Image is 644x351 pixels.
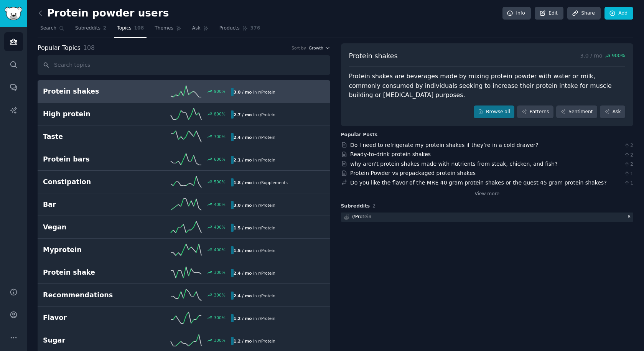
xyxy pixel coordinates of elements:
span: r/ Protein [258,271,275,275]
div: 300 % [214,292,226,298]
a: Recommendations300%2.4 / moin r/Protein [38,284,330,307]
a: Protein shakes900%3.0 / moin r/Protein [38,80,330,103]
h2: Constipation [43,177,137,187]
a: Themes [152,22,184,38]
span: Popular Topics [38,43,81,53]
div: 900 % [214,89,226,94]
div: Popular Posts [341,132,378,138]
span: 2 [624,161,633,168]
span: r/ Protein [258,248,275,253]
span: 108 [134,25,144,32]
span: 2 [624,152,633,159]
h2: Myprotein [43,245,137,255]
div: in [231,337,278,345]
span: 376 [250,25,260,32]
a: Do I need to refrigerate my protein shakes if they’re in a cold drawer? [350,142,538,148]
a: Protein shake300%2.4 / moin r/Protein [38,261,330,284]
span: r/ Protein [258,135,275,140]
a: Products376 [217,22,263,38]
div: in [231,178,290,186]
div: 400 % [214,247,226,252]
a: Search [38,22,67,38]
a: r/Protein8 [341,213,634,222]
div: 400 % [214,224,226,230]
a: Browse all [474,105,515,119]
img: GummySearch logo [5,7,22,20]
span: 900 % [612,53,625,59]
a: Vegan400%1.5 / moin r/Protein [38,216,330,239]
div: 300 % [214,270,226,275]
h2: Vegan [43,222,137,232]
span: Growth [309,45,323,51]
span: r/ Protein [258,226,275,230]
span: 108 [83,44,95,51]
span: 2 [103,25,107,32]
div: in [231,133,278,141]
a: View more [474,191,499,198]
b: 2.4 / mo [234,135,252,140]
h2: Protein bars [43,155,137,164]
span: r/ Supplements [258,180,288,185]
h2: Recommendations [43,290,137,300]
span: r/ Protein [258,203,275,208]
span: r/ Protein [258,90,275,94]
span: Subreddits [341,203,370,210]
div: in [231,314,278,322]
span: 2 [624,142,633,149]
b: 3.0 / mo [234,203,252,208]
h2: Sugar [43,336,137,345]
span: 1 [624,171,633,178]
span: r/ Protein [258,339,275,343]
a: High protein800%2.7 / moin r/Protein [38,103,330,125]
div: in [231,269,278,277]
a: Info [502,7,531,20]
b: 1.2 / mo [234,316,252,321]
b: 1.8 / mo [234,180,252,185]
span: Subreddits [75,25,100,32]
a: Edit [535,7,563,20]
a: Sentiment [556,105,597,119]
h2: High protein [43,109,137,119]
a: Ask [600,105,625,119]
b: 2.4 / mo [234,293,252,298]
h2: Protein powder users [38,7,169,20]
div: in [231,156,278,164]
a: Patterns [517,105,553,119]
div: Protein shakes are beverages made by mixing protein powder with water or milk, commonly consumed ... [349,72,626,100]
a: Subreddits2 [72,22,109,38]
a: Myprotein400%1.5 / moin r/Protein [38,239,330,261]
input: Search topics [38,55,330,75]
span: 1 [624,180,633,187]
a: Protein bars600%2.1 / moin r/Protein [38,148,330,171]
p: 3.0 / mo [580,51,625,61]
h2: Taste [43,132,137,142]
b: 1.2 / mo [234,339,252,343]
div: in [231,88,278,96]
span: Protein shakes [349,51,398,61]
span: Themes [155,25,173,32]
div: in [231,224,278,232]
a: why aren't protein shakes made with nutrients from steak, chicken, and fish? [350,161,558,167]
b: 1.5 / mo [234,226,252,230]
div: in [231,201,278,209]
div: Sort by [292,45,306,51]
a: Share [567,7,600,20]
span: Topics [117,25,131,32]
h2: Protein shakes [43,87,137,96]
span: r/ Protein [258,316,275,321]
div: 800 % [214,111,226,117]
b: 2.4 / mo [234,271,252,275]
a: Topics108 [114,22,147,38]
a: Ask [189,22,211,38]
div: 400 % [214,202,226,207]
span: r/ Protein [258,158,275,162]
span: Products [219,25,240,32]
a: Taste700%2.4 / moin r/Protein [38,125,330,148]
b: 2.1 / mo [234,158,252,162]
span: r/ Protein [258,293,275,298]
div: 700 % [214,134,226,139]
a: Add [604,7,633,20]
span: Search [40,25,56,32]
h2: Bar [43,200,137,209]
div: 300 % [214,315,226,320]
